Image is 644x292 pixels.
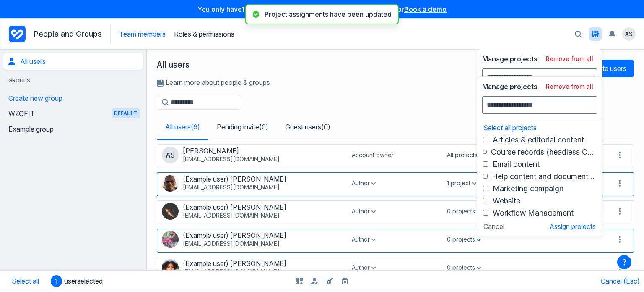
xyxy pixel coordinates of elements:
a: (Example user) [PERSON_NAME] [183,175,286,183]
span: Website [493,196,520,205]
span: jamesmaldron@example.com [183,211,309,220]
a: All users [8,53,140,70]
input: Articles & editorial content [483,137,488,142]
a: (Example user) [PERSON_NAME] [183,231,286,239]
a: Project Dashboard [9,24,26,44]
button: Invite users [574,60,634,77]
button: 0 projects [447,207,481,216]
summary: View profile menu [622,27,636,41]
a: All users ( 6 ) [157,114,208,139]
img: (Example user) Morag Silling [162,259,179,276]
img: (Example user) James Maldron [162,203,179,220]
input: Marketing campaign [483,186,488,191]
p: You only have remaining in your free trial. or [5,5,639,13]
a: Pending invite ( 0 ) [208,114,277,139]
button: Open search [571,26,586,42]
button: Cancel [483,222,504,231]
button: Select all projects [479,124,537,132]
div: Project assignments have been updated [265,10,392,18]
a: [PERSON_NAME] [183,147,239,155]
a: Learn more about people & groups [166,78,270,87]
span: Email content [493,160,540,168]
p: People and Groups [34,30,102,38]
button: Author [352,235,376,244]
span: AS [162,147,179,163]
input: Website [483,198,488,203]
span: davidmcmikerson@example.com [183,183,309,192]
div: Manage projectsRemove from allSelect all projectsArticles & editorial contentArticles & editorial... [447,235,481,244]
button: 0 projects [447,235,481,244]
p: Manage projects [482,82,538,91]
span: Workflow Management [493,208,574,217]
span: Course records (headless CMS example) [491,147,633,156]
span: antonysebas@wzofit.com [183,155,309,163]
button: Remove from all [542,80,597,93]
a: Roles & permissions [174,30,234,38]
input: Help content and documentation [483,174,488,179]
button: Author [352,263,376,272]
p: Account owner [352,151,394,159]
a: (Example user) [PERSON_NAME] [183,203,286,211]
a: Guest users ( 0 ) [277,114,339,139]
button: Create new group [3,92,68,105]
span: moragsilling@example.com [183,268,309,276]
input: Email content [483,161,488,167]
button: Toggle the notification sidebar [605,27,619,41]
button: 0 projects [447,263,481,272]
a: WZOFITDefault [8,107,140,120]
input: Course records (headless CMS example) [483,149,487,155]
span: janesimone@example.com [183,239,309,248]
img: (Example user) David McMikerson [162,175,179,192]
a: Example group [8,122,140,136]
button: Author [352,207,376,216]
span: Articles & editorial content [493,135,584,144]
h2: All users [157,60,270,70]
span: Marketing campaign [493,184,563,193]
a: Book a demo [404,5,447,13]
span: Default [112,108,140,118]
button: 1 project [447,179,476,187]
button: Remove from all [542,53,597,65]
span: AS [625,30,633,38]
span: Help content and documentation [492,172,605,181]
div: Manage projectsRemove from allSelect all projectsArticles & editorial contentArticles & editorial... [447,207,481,216]
button: Cancel (Esc) [601,277,640,285]
img: (Example user) Jane Simone [162,231,179,248]
a: (Example user) [PERSON_NAME] [183,259,286,268]
p: All projects [447,151,478,159]
button: Author [352,179,376,187]
span: Groups [3,76,35,85]
a: Team members [119,30,166,38]
button: Assign projects [549,222,596,231]
input: Workflow Management [483,210,488,216]
p: Manage projects [482,55,538,63]
a: People and Groups [589,27,602,41]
